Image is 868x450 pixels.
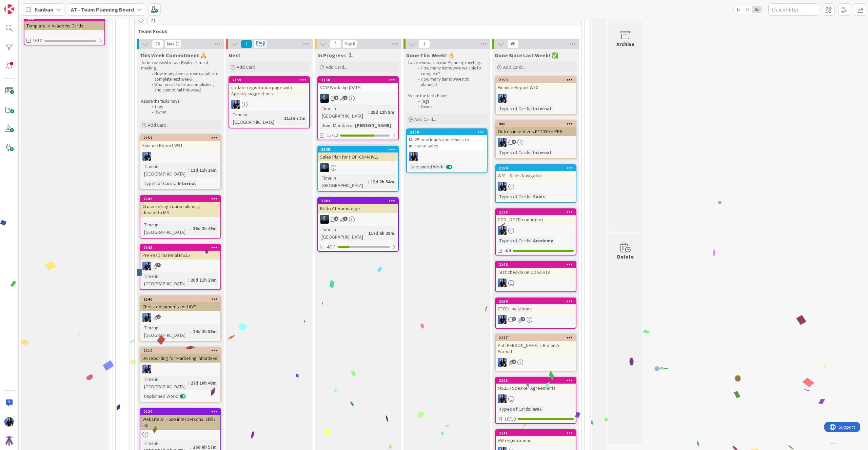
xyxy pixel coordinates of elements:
[317,76,399,140] a: 2130VCW Workshp [DATE]JSTime in [GEOGRAPHIC_DATA]:25d 12h 5mJoint Members:[PERSON_NAME]15/22
[498,193,530,200] div: Types of Cards
[148,71,220,82] li: How many items are we capable to complete next week?
[496,94,576,103] div: PC
[616,40,634,48] div: Archive
[334,217,338,221] span: 2
[530,405,531,413] span: :
[148,109,220,115] li: Owner
[443,163,445,170] span: :
[531,237,555,244] div: Academy
[281,115,282,122] span: :
[512,140,516,144] span: 2
[14,1,31,9] span: Support
[320,105,368,120] div: Time in [GEOGRAPHIC_DATA]
[366,229,367,237] span: :
[495,334,576,371] a: 2117Put [PERSON_NAME]'s Bio on AT FormatPC
[318,77,398,92] div: 2130VCW Workshp [DATE]
[142,262,151,270] img: PC
[142,392,177,400] div: Unplanned Work
[496,165,576,180] div: 2154W31 - Sales Navigator
[189,166,218,174] div: 11d 11h 26m
[167,42,179,46] div: Max 20
[498,94,507,103] img: PC
[241,40,252,48] span: 1
[505,415,516,423] span: 10/10
[743,6,752,13] span: 2x
[498,279,507,287] img: PC
[140,415,220,430] div: Website AT - use interpersonal skills lab
[414,104,487,109] li: Owner
[140,196,220,202] div: 2149
[24,21,104,30] div: Template -> Academy Cards
[140,152,220,161] div: PC
[229,77,309,98] div: 2159update registration page with Agency suggestions
[414,116,436,122] span: Add Card...
[318,83,398,92] div: VCW Workshp [DATE]
[143,348,220,353] div: 2110
[498,149,530,156] div: Types of Cards
[734,6,743,13] span: 1x
[140,262,220,270] div: PC
[190,225,191,232] span: :
[496,209,576,215] div: 2138
[496,182,576,191] div: PC
[4,417,14,427] img: PC
[353,122,393,129] div: [PERSON_NAME]
[496,315,576,324] div: PC
[142,180,175,187] div: Types of Cards
[320,94,329,103] img: JS
[496,394,576,403] div: PC
[317,197,399,252] a: 2042Redo AT HomepageJSTime in [GEOGRAPHIC_DATA]:117d 6h 29m4/18
[496,209,576,224] div: 2138CGD - DOFD confirmed
[33,37,42,44] span: 0/12
[318,146,398,152] div: 2148
[318,77,398,83] div: 2130
[189,379,218,387] div: 27d 10h 48m
[496,335,576,341] div: 2117
[71,6,134,13] b: AT - Team Planning Board
[140,295,221,342] a: 2140Check documents for HOPPCTime in [GEOGRAPHIC_DATA]:24d 2h 39m
[414,77,487,88] li: How many items were not planned?
[503,64,525,70] span: Add Card...
[530,149,531,156] span: :
[498,405,530,413] div: Types of Cards
[406,52,455,59] span: Done This Week! 👌
[191,328,218,335] div: 24d 2h 39m
[142,313,151,322] img: PC
[317,52,354,59] span: In Progress 🏃‍♂️
[367,229,396,237] div: 117d 6h 29m
[407,135,487,150] div: Ms25 new leads and emails to increase sales
[498,358,507,367] img: PC
[321,78,398,82] div: 2130
[176,180,197,187] div: Internal
[237,64,258,70] span: Add Card...
[496,121,576,127] div: 980
[496,226,576,235] div: PC
[148,82,220,93] li: What needs to be accomplished, and cannot fail this week?
[320,174,368,189] div: Time in [GEOGRAPHIC_DATA]
[142,221,190,236] div: Time in [GEOGRAPHIC_DATA]
[495,208,576,255] a: 2138CGD - DOFD confirmedPCTypes of Cards:Academy4/4
[325,64,347,70] span: Add Card...
[368,178,369,185] span: :
[531,405,544,413] div: WAF
[24,15,104,30] div: 251Template -> Academy Cards
[327,132,338,139] span: 15/22
[232,78,309,82] div: 2159
[256,44,264,47] div: Max 5
[531,193,547,200] div: Sales
[229,100,309,109] div: PC
[499,166,576,170] div: 2154
[140,135,220,150] div: 2157Finance Report W31
[496,262,576,277] div: 2146Test checkin on Odoo v18
[143,245,220,250] div: 2143
[152,40,163,48] span: 16
[496,358,576,367] div: PC
[148,104,220,109] li: Tags
[327,243,336,250] span: 4/18
[496,298,576,313] div: 2150CEO's invitations
[414,99,487,104] li: Tags
[507,40,519,48] span: 60
[143,197,220,201] div: 2149
[142,365,151,373] img: PC
[418,40,430,48] span: 1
